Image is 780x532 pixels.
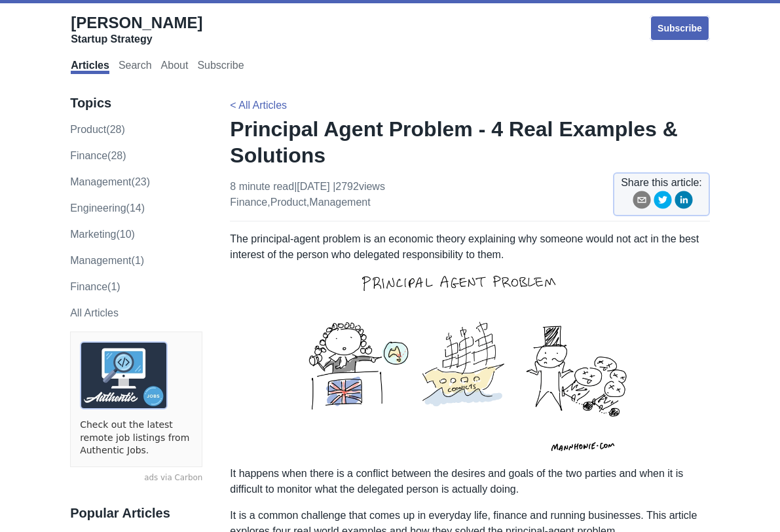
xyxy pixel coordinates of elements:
a: marketing(10) [70,229,135,240]
a: Subscribe [650,15,710,41]
a: product [270,197,306,208]
a: finance [230,197,267,208]
a: < All Articles [230,100,287,111]
a: management(23) [70,176,150,187]
img: principal-agent-problem [294,263,646,466]
a: Management(1) [70,255,144,266]
h3: Popular Articles [70,505,202,522]
a: ads via Carbon [70,472,202,484]
a: Articles [71,60,109,74]
a: Search [119,60,152,74]
div: Startup Strategy [71,33,202,46]
a: product(28) [70,124,125,135]
p: The principal-agent problem is an economic theory explaining why someone would not act in the bes... [230,231,709,497]
a: All Articles [70,307,119,318]
a: About [161,60,189,74]
a: finance(28) [70,150,126,161]
button: email [633,191,651,214]
button: twitter [654,191,672,214]
span: [PERSON_NAME] [71,14,202,31]
span: | 2792 views [333,181,385,192]
span: Share this article: [621,175,702,191]
h1: Principal Agent Problem - 4 Real Examples & Solutions [230,116,709,168]
a: management [309,197,370,208]
button: linkedin [675,191,693,214]
a: Check out the latest remote job listings from Authentic Jobs. [80,419,193,457]
img: ads via Carbon [80,341,168,409]
p: 8 minute read | [DATE] , , [230,179,385,210]
h3: Topics [70,95,202,111]
a: [PERSON_NAME]Startup Strategy [71,13,202,46]
a: Finance(1) [70,281,120,292]
a: Subscribe [197,60,244,74]
a: engineering(14) [70,202,145,214]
